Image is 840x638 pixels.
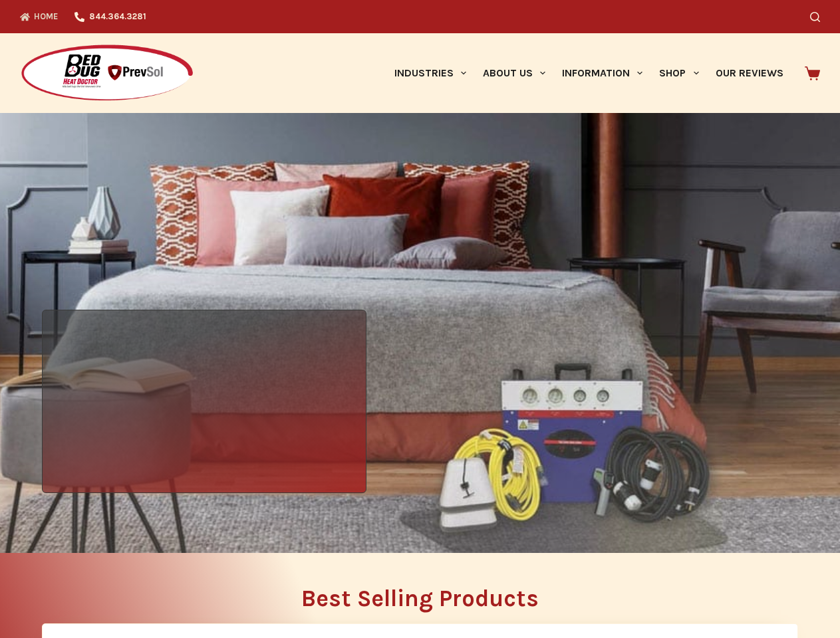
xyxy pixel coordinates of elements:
[386,33,474,113] a: Industries
[554,33,651,113] a: Information
[474,33,553,113] a: About Us
[810,12,820,22] button: Search
[42,587,798,610] h2: Best Selling Products
[20,44,194,103] img: Prevsol/Bed Bug Heat Doctor
[386,33,791,113] nav: Primary
[707,33,791,113] a: Our Reviews
[651,33,707,113] a: Shop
